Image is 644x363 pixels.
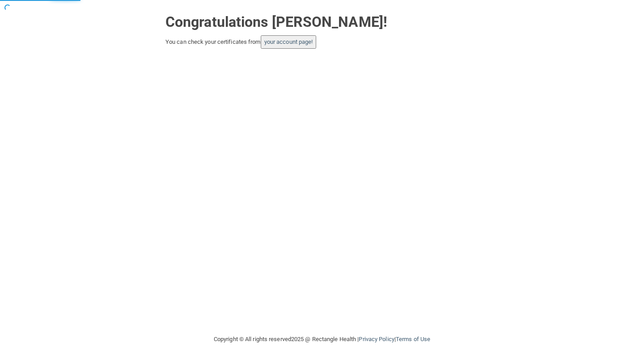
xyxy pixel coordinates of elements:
[396,336,430,342] a: Terms of Use
[159,325,485,354] div: Copyright © All rights reserved 2025 @ Rectangle Health | |
[359,336,394,342] a: Privacy Policy
[165,35,479,49] div: You can check your certificates from
[165,13,387,30] strong: Congratulations [PERSON_NAME]!
[264,38,313,45] a: your account page!
[261,35,317,49] button: your account page!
